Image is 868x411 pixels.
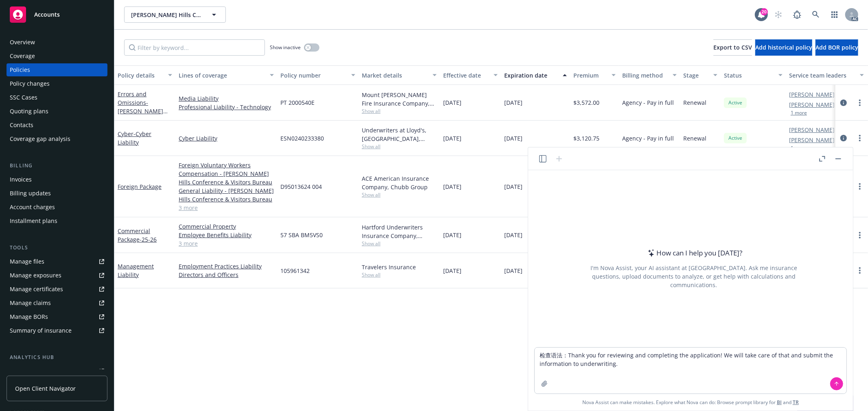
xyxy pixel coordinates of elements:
div: Coverage [10,50,35,63]
a: more [855,266,865,275]
span: Show all [362,191,437,198]
a: [PERSON_NAME] [789,90,835,99]
div: Manage files [10,255,44,268]
span: [DATE] [443,134,461,143]
button: Premium [570,65,619,85]
a: Management Liability [118,262,154,279]
div: Policy changes [10,77,50,90]
div: Billing updates [10,187,51,200]
span: Nova Assist can make mistakes. Explore what Nova can do: Browse prompt library for and [582,394,799,411]
span: Active [727,134,743,142]
a: Errors and Omissions [118,90,172,132]
a: SSC Cases [7,91,107,104]
div: Mount [PERSON_NAME] Fire Insurance Company, USLI [362,91,437,108]
span: [DATE] [443,266,461,275]
a: Coverage [7,50,107,63]
span: [DATE] [443,98,461,107]
button: Policy details [114,65,175,85]
div: Quoting plans [10,105,48,118]
input: Filter by keyword... [124,39,265,56]
button: Add BOR policy [816,39,858,56]
span: Show all [362,271,437,278]
span: Show all [362,108,437,115]
button: 1 more [791,110,807,115]
a: Commercial Property [179,222,274,231]
button: Service team leaders [786,65,867,85]
a: Account charges [7,201,107,214]
div: Loss summary generator [10,365,77,378]
a: Loss summary generator [7,365,107,378]
a: Cyber Liability [179,134,274,143]
div: Effective date [443,71,489,80]
a: 3 more [179,203,274,212]
a: General Liability - [PERSON_NAME] Hills Conference & Visitors Bureau [179,186,274,203]
a: more [855,133,865,143]
a: TR [793,399,799,406]
div: Service team leaders [789,71,855,80]
a: circleInformation [839,133,848,143]
a: Manage certificates [7,283,107,296]
span: $3,120.75 [573,134,599,143]
a: Employee Benefits Liability [179,231,274,239]
a: Installment plans [7,214,107,227]
button: Expiration date [501,65,570,85]
div: Underwriters at Lloyd's, [GEOGRAPHIC_DATA], [PERSON_NAME] of London, CRC Group [362,126,437,143]
div: Hartford Underwriters Insurance Company, Hartford Insurance Group [362,223,437,240]
a: Professional Liability - Technology [179,103,274,111]
span: [PERSON_NAME] Hills Conference & Visitors Bureau [131,11,201,19]
button: Export to CSV [713,39,752,56]
div: Billing method [622,71,668,80]
button: Lines of coverage [175,65,277,85]
span: Accounts [34,11,60,18]
span: [DATE] [443,231,461,239]
button: 1 more [791,146,807,151]
span: Add historical policy [755,43,812,51]
a: Manage claims [7,296,107,309]
span: [DATE] [504,98,523,107]
span: [DATE] [504,134,523,143]
span: [DATE] [504,182,523,191]
a: Foreign Voluntary Workers Compensation - [PERSON_NAME] Hills Conference & Visitors Bureau [179,161,274,186]
button: Effective date [440,65,501,85]
div: Policy details [118,71,163,80]
a: circleInformation [839,98,848,108]
span: [DATE] [504,231,523,239]
button: Stage [680,65,721,85]
span: 57 SBA BM5VS0 [280,231,323,239]
a: Billing updates [7,187,107,200]
a: BI [777,399,782,406]
a: [PERSON_NAME] [789,100,835,109]
div: ACE American Insurance Company, Chubb Group [362,174,437,191]
div: Tools [7,244,107,252]
div: Summary of insurance [10,324,72,337]
span: Add BOR policy [816,43,858,51]
a: Manage exposures [7,269,107,282]
button: Add historical policy [755,39,812,56]
a: Cyber [118,130,151,146]
div: Account charges [10,201,55,214]
span: [DATE] [504,266,523,275]
div: Policies [10,63,30,76]
button: Status [721,65,786,85]
a: Policy changes [7,77,107,90]
a: [PERSON_NAME] [789,125,835,134]
div: Travelers Insurance [362,263,437,271]
a: Employment Practices Liability [179,262,274,270]
a: Quoting plans [7,105,107,118]
span: Open Client Navigator [15,384,76,393]
a: Foreign Package [118,183,162,190]
a: Accounts [7,3,107,26]
a: Commercial Package [118,227,157,243]
div: Status [724,71,774,80]
span: Renewal [683,98,706,107]
span: Show all [362,143,437,150]
div: Expiration date [504,71,558,80]
span: Agency - Pay in full [622,98,674,107]
div: How can I help you [DATE]? [645,248,743,258]
button: Market details [359,65,440,85]
span: [DATE] [443,182,461,191]
span: ESN0240233380 [280,134,324,143]
span: Show inactive [270,44,301,51]
span: 105961342 [280,266,310,275]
